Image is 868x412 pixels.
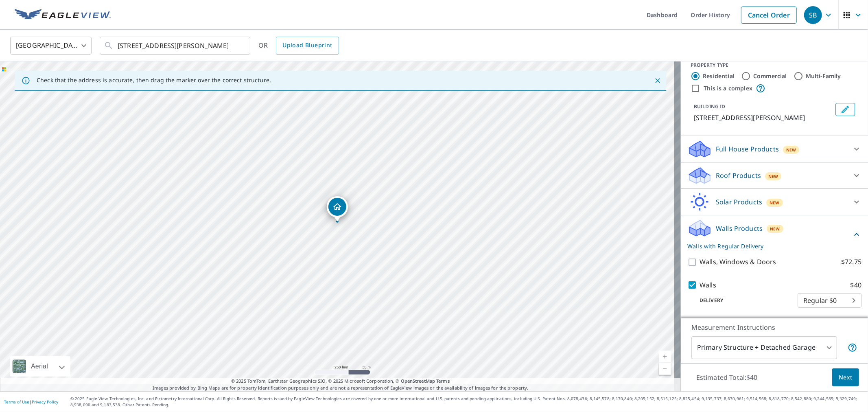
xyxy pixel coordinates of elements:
label: Multi-Family [806,72,841,80]
p: Solar Products [716,197,762,207]
p: | [4,399,58,404]
img: EV Logo [15,9,111,21]
label: Residential [703,72,735,80]
p: $40 [851,280,861,290]
label: This is a complex [704,84,752,92]
span: New [770,199,780,206]
div: Primary Structure + Detached Garage [691,336,837,359]
p: Walls Products [716,224,763,233]
a: Privacy Policy [32,399,58,405]
a: Terms of Use [4,399,29,405]
span: Next [839,373,853,383]
div: PROPERTY TYPE [691,61,858,69]
p: Roof Products [716,171,761,180]
p: Walls with Regular Delivery [687,242,852,250]
div: Aerial [10,356,70,377]
div: Walls ProductsNewWalls with Regular Delivery [687,219,861,250]
button: Next [832,368,859,387]
div: Full House ProductsNew [687,139,861,159]
p: Walls, Windows & Doors [700,257,776,267]
div: SB [804,6,822,24]
a: Terms [436,378,450,384]
button: Close [652,75,663,86]
a: Current Level 17, Zoom Out [659,363,671,375]
span: New [770,226,780,232]
span: New [786,147,796,153]
a: Cancel Order [741,7,797,24]
label: Commercial [753,72,787,80]
span: Your report will include the primary structure and a detached garage if one exists. [848,343,857,353]
div: OR [258,37,339,55]
a: Current Level 17, Zoom In [659,351,671,363]
div: Aerial [28,356,50,377]
a: Upload Blueprint [276,37,339,55]
span: © 2025 TomTom, Earthstar Geographics SIO, © 2025 Microsoft Corporation, © [231,378,450,385]
p: Full House Products [716,144,779,154]
p: [STREET_ADDRESS][PERSON_NAME] [694,113,832,123]
p: BUILDING ID [694,103,725,110]
button: Edit building 1 [835,103,855,116]
div: Dropped pin, building 1, Residential property, 8416 Weber Trail Dr Saint Louis, MO 63123 [327,196,348,221]
p: $72.75 [841,257,861,267]
p: Estimated Total: $40 [690,368,764,386]
a: OpenStreetMap [401,378,435,384]
div: [GEOGRAPHIC_DATA] [10,34,92,57]
p: Walls [700,280,716,290]
p: Check that the address is accurate, then drag the marker over the correct structure. [37,77,271,84]
p: Delivery [687,297,798,304]
div: Roof ProductsNew [687,166,861,185]
span: Upload Blueprint [282,40,332,50]
div: Solar ProductsNew [687,192,861,212]
input: Search by address or latitude-longitude [118,34,234,57]
div: Regular $0 [798,289,861,312]
span: New [768,173,778,180]
p: © 2025 Eagle View Technologies, Inc. and Pictometry International Corp. All Rights Reserved. Repo... [70,396,864,408]
p: Measurement Instructions [691,322,857,332]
